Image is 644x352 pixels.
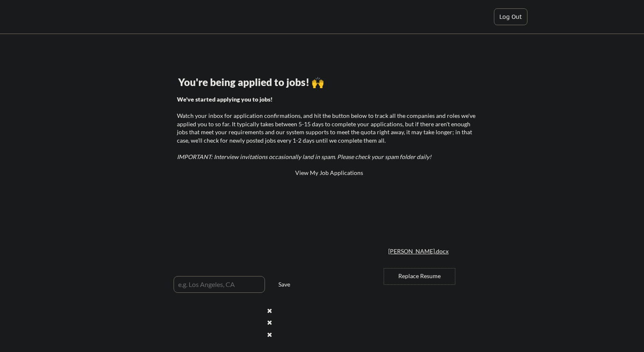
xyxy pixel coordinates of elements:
em: IMPORTANT: Interview invitations occasionally land in spam. Please check your spam folder daily! [177,153,431,160]
strong: We've started applying you to jobs! [177,96,273,103]
div: [PERSON_NAME].docx [369,248,468,254]
div: Watch your inbox for application confirmations, and hit the button below to track all the compani... [177,95,479,161]
a: [PERSON_NAME].docx [369,248,468,261]
div: You're being applied to jobs! 🙌 [178,77,480,87]
button: Log Out [494,8,527,25]
input: e.g. Los Angeles, CA [174,276,265,293]
button: Save [270,276,299,293]
button: View My Job Applications [263,164,395,181]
